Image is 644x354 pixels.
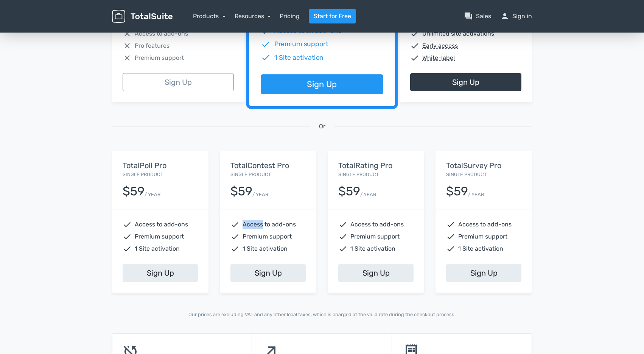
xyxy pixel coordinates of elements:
span: Unlimited site activations [422,29,494,38]
span: Premium support [458,232,507,241]
span: check [446,244,455,253]
abbr: White-label [422,53,455,62]
a: Sign Up [410,73,521,91]
span: Premium support [135,232,184,241]
a: Start for Free [309,9,356,23]
a: Sign Up [230,264,306,282]
span: Premium support [135,53,184,62]
span: check [230,244,240,253]
small: Single Product [230,172,271,177]
span: Premium support [350,232,400,241]
span: 1 Site activation [350,244,395,253]
span: question_answer [464,12,473,21]
small: / YEAR [252,191,268,198]
span: check [338,220,347,229]
a: Sign Up [261,75,383,95]
span: 1 Site activation [274,53,324,62]
span: Or [319,122,325,131]
span: Access to add-ons [350,220,404,229]
a: Sign Up [338,264,414,282]
span: check [123,220,132,229]
h5: TotalRating Pro [338,161,414,170]
span: Premium support [274,39,328,49]
div: $59 [123,185,145,198]
span: check [230,220,240,229]
a: Sign Up [123,264,198,282]
span: check [230,232,240,241]
span: check [446,220,455,229]
h5: TotalSurvey Pro [446,161,521,170]
h5: TotalPoll Pro [123,161,198,170]
a: Sign Up [123,73,234,91]
a: Products [193,12,226,20]
abbr: Early access [422,41,458,50]
span: 1 Site activation [243,244,288,253]
span: 1 Site activation [458,244,503,253]
span: check [261,26,271,36]
a: personSign in [500,12,532,21]
span: Access to add-ons [458,220,512,229]
span: check [123,244,132,253]
div: $59 [338,185,360,198]
span: Access to add-ons [135,220,188,229]
span: close [123,29,132,38]
a: Resources [235,12,271,20]
span: check [261,53,271,62]
h5: TotalContest Pro [230,161,306,170]
span: Pro features [135,41,170,50]
span: close [123,41,132,50]
small: / YEAR [145,191,160,198]
span: Access to add-ons [135,29,188,38]
small: Single Product [123,172,163,177]
span: Access to add-ons [243,220,296,229]
span: check [410,53,419,62]
span: 1 Site activation [135,244,180,253]
span: Access to all add-ons [274,26,342,36]
small: / YEAR [360,191,376,198]
span: check [410,41,419,50]
a: Pricing [280,12,300,21]
small: Single Product [446,172,487,177]
small: Single Product [338,172,379,177]
span: check [123,232,132,241]
small: / YEAR [468,191,484,198]
div: $59 [230,185,252,198]
span: check [410,29,419,38]
span: check [446,232,455,241]
a: Sign Up [446,264,521,282]
a: question_answerSales [464,12,491,21]
span: check [261,39,271,49]
span: person [500,12,509,21]
span: Premium support [243,232,292,241]
p: Our prices are excluding VAT and any other local taxes, which is charged at the valid rate during... [112,311,532,318]
span: check [338,244,347,253]
img: TotalSuite for WordPress [112,10,173,23]
span: check [338,232,347,241]
div: $59 [446,185,468,198]
span: close [123,53,132,62]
